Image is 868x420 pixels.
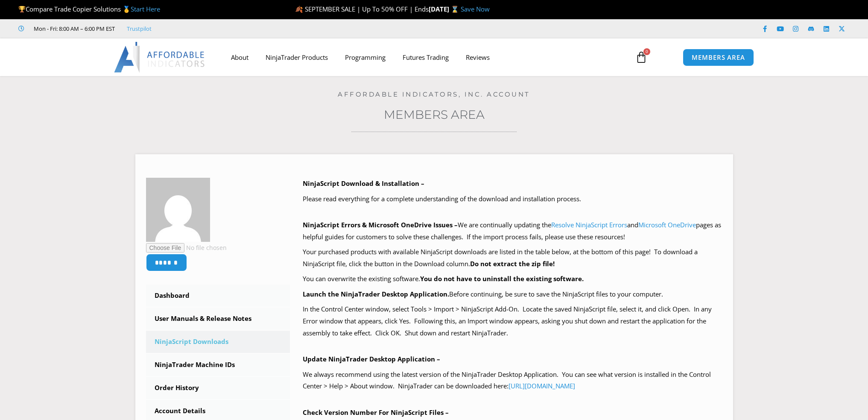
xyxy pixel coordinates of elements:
[303,355,440,363] b: Update NinjaTrader Desktop Application –
[470,259,555,268] b: Do not extract the zip file!
[420,274,584,283] b: You do not have to uninstall the existing software.
[457,47,498,67] a: Reviews
[643,48,650,55] span: 0
[509,382,575,390] a: [URL][DOMAIN_NAME]
[303,303,722,339] p: In the Control Center window, select Tools > Import > NinjaScript Add-On. Locate the saved NinjaS...
[114,42,206,73] img: LogoAI | Affordable Indicators – NinjaTrader
[303,246,722,270] p: Your purchased products with available NinjaScript downloads are listed in the table below, at th...
[303,369,722,393] p: We always recommend using the latest version of the NinjaTrader Desktop Application. You can see ...
[692,54,745,61] span: MEMBERS AREA
[146,331,290,353] a: NinjaScript Downloads
[303,193,722,205] p: Please read everything for a complete understanding of the download and installation process.
[394,47,457,67] a: Futures Trading
[295,5,429,13] span: 🍂 SEPTEMBER SALE | Up To 50% OFF | Ends
[303,288,722,300] p: Before continuing, be sure to save the NinjaScript files to your computer.
[146,377,290,399] a: Order History
[638,220,696,229] a: Microsoft OneDrive
[18,5,160,13] span: Compare Trade Copier Solutions 🥇
[19,6,25,12] img: 🏆
[336,47,394,67] a: Programming
[257,47,336,67] a: NinjaTrader Products
[32,23,115,34] span: Mon - Fri: 8:00 AM – 6:00 PM EST
[303,179,424,188] b: NinjaScript Download & Installation –
[131,5,160,13] a: Start Here
[146,178,210,242] img: 37f189099d2cab112869a856fbd05e71fd06629619b8d026f9be878a43d182eb
[683,49,754,66] a: MEMBERS AREA
[127,23,152,34] a: Trustpilot
[551,220,627,229] a: Resolve NinjaScript Errors
[303,408,449,417] b: Check Version Number For NinjaScript Files –
[303,273,722,285] p: You can overwrite the existing software.
[303,220,458,229] b: NinjaScript Errors & Microsoft OneDrive Issues –
[222,47,257,67] a: About
[222,47,625,67] nav: Menu
[623,45,660,70] a: 0
[384,107,485,122] a: Members Area
[461,5,490,13] a: Save Now
[146,285,290,307] a: Dashboard
[146,308,290,330] a: User Manuals & Release Notes
[338,90,530,98] a: Affordable Indicators, Inc. Account
[146,354,290,376] a: NinjaTrader Machine IDs
[303,219,722,243] p: We are continually updating the and pages as helpful guides for customers to solve these challeng...
[303,290,449,298] b: Launch the NinjaTrader Desktop Application.
[429,5,461,13] strong: [DATE] ⌛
